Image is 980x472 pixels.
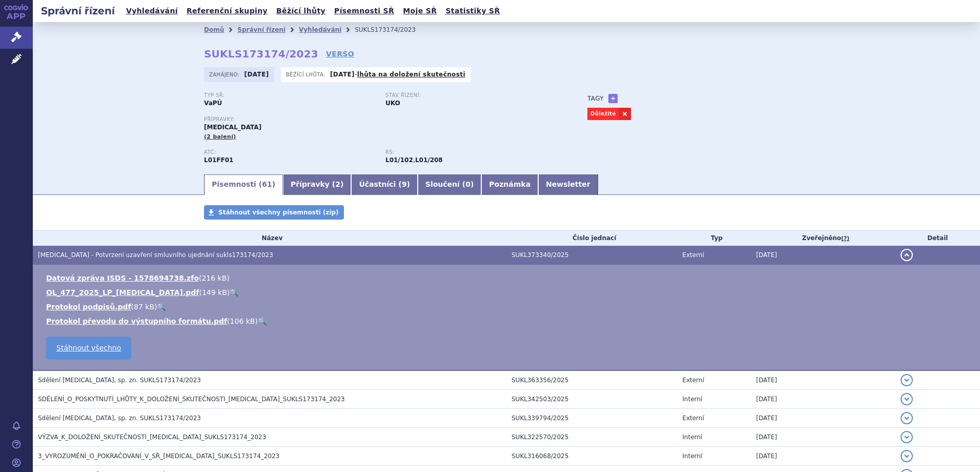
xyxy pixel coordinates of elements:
td: SUKL363356/2025 [506,370,677,390]
abbr: (?) [841,235,849,242]
div: , [385,149,567,165]
p: Typ SŘ: [204,92,375,99]
span: 0 [465,180,471,188]
a: Protokol převodu do výstupního formátu.pdf [46,317,227,325]
span: Stáhnout všechny písemnosti (zip) [218,209,339,216]
span: (2 balení) [204,133,236,140]
span: Externí [682,415,704,422]
span: Interní [682,434,702,441]
a: Stáhnout všechno [46,337,131,360]
td: SUKL316068/2025 [506,447,677,466]
a: Referenční skupiny [183,4,271,18]
button: detail [901,431,913,443]
p: Stav řízení: [385,92,557,99]
span: 106 kB [230,317,255,325]
span: 61 [262,180,272,188]
a: Protokol podpisů.pdf [46,303,131,311]
th: Zveřejněno [751,230,895,246]
td: SUKL342503/2025 [506,390,677,409]
a: VERSO [326,49,354,59]
a: Poznámka [481,174,538,195]
a: Moje SŘ [400,4,440,18]
a: Newsletter [538,174,598,195]
a: OL_477_2025_LP_[MEDICAL_DATA].pdf [46,288,199,297]
td: [DATE] [751,428,895,447]
span: 3_VYROZUMĚNÍ_O_POKRAČOVÁNÍ_V_SŘ_OPDIVO_SUKLS173174_2023 [38,453,279,460]
button: detail [901,374,913,386]
strong: UKO [385,100,400,107]
span: SDĚLENÍ_O_POSKYTNUTÍ_LHŮTY_K_DOLOŽENÍ_SKUTEČNOSTI_OPDIVO_SUKLS173174_2023 [38,396,345,403]
p: ATC: [204,149,375,155]
a: Statistiky SŘ [442,4,503,18]
span: Interní [682,453,702,460]
a: Sloučení (0) [418,174,481,195]
span: Běžící lhůta: [286,70,328,78]
p: RS: [385,149,557,155]
span: 2 [335,180,340,188]
a: + [608,94,618,103]
a: Písemnosti SŘ [331,4,397,18]
span: 9 [402,180,407,188]
th: Název [33,230,506,246]
td: SUKL373340/2025 [506,246,677,265]
span: VÝZVA_K_DOLOŽENÍ_SKUTEČNOSTI_OPDIVO_SUKLS173174_2023 [38,434,266,441]
a: Správní řízení [237,26,285,33]
span: Sdělení OPDIVO, sp. zn. SUKLS173174/2023 [38,377,201,384]
th: Číslo jednací [506,230,677,246]
a: Účastníci (9) [351,174,417,195]
a: 🔍 [258,317,267,325]
strong: [DATE] [244,71,269,78]
a: 🔍 [157,303,166,311]
p: - [330,70,465,78]
a: lhůta na doložení skutečnosti [357,71,465,78]
li: ( ) [46,287,970,298]
a: 🔍 [230,288,238,297]
td: [DATE] [751,246,895,265]
td: [DATE] [751,390,895,409]
strong: nivolumab [385,156,413,164]
a: Písemnosti (61) [204,174,283,195]
span: Sdělení OPDIVO, sp. zn. SUKLS173174/2023 [38,415,201,422]
td: SUKL339794/2025 [506,409,677,428]
span: 216 kB [201,274,227,282]
button: detail [901,450,913,462]
strong: NIVOLUMAB [204,156,233,164]
p: Přípravky: [204,116,567,123]
li: SUKLS173174/2023 [355,22,429,37]
span: 149 kB [202,288,227,297]
th: Detail [895,230,980,246]
td: [DATE] [751,409,895,428]
button: detail [901,412,913,424]
span: Externí [682,377,704,384]
a: Stáhnout všechny písemnosti (zip) [204,205,344,220]
button: detail [901,393,913,405]
span: Externí [682,251,704,259]
strong: [DATE] [330,71,355,78]
th: Typ [677,230,751,246]
button: detail [901,249,913,261]
td: [DATE] [751,370,895,390]
h3: Tagy [587,92,604,105]
a: Vyhledávání [123,4,181,18]
td: SUKL322570/2025 [506,428,677,447]
a: Přípravky (2) [283,174,351,195]
strong: VaPÚ [204,100,222,107]
span: OPDIVO - Potvrzení uzavření smluvního ujednání sukls173174/2023 [38,251,273,259]
a: Datová zpráva ISDS - 1578694738.zfo [46,274,199,282]
a: Běžící lhůty [273,4,329,18]
strong: SUKLS173174/2023 [204,48,318,60]
li: ( ) [46,316,970,326]
a: Domů [204,26,224,33]
span: Interní [682,396,702,403]
span: 87 kB [134,303,154,311]
span: [MEDICAL_DATA] [204,124,261,131]
h2: Správní řízení [33,4,123,18]
a: Vyhledávání [299,26,341,33]
li: ( ) [46,273,970,283]
strong: nivolumab k léčbě metastazujícího kolorektálního karcinomu [415,156,443,164]
li: ( ) [46,302,970,312]
td: [DATE] [751,447,895,466]
span: Zahájeno: [209,70,241,78]
a: Důležité [587,108,619,120]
